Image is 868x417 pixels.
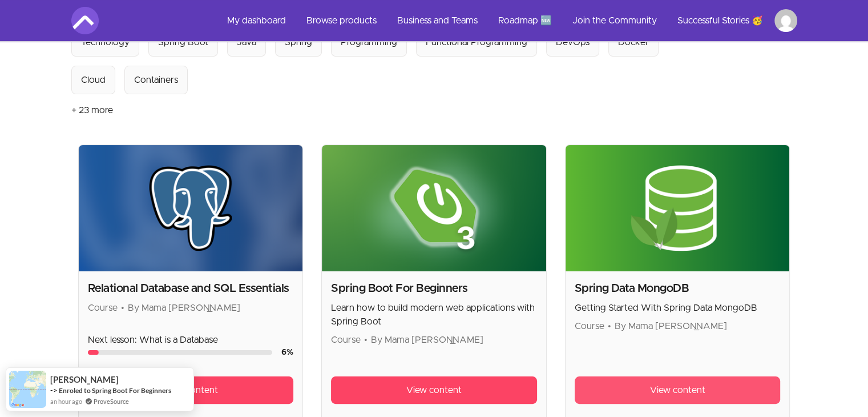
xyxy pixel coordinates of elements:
[128,303,240,312] span: By Mama [PERSON_NAME]
[371,335,483,344] span: By Mama [PERSON_NAME]
[575,322,604,331] span: Course
[285,35,312,49] div: Spring
[608,322,611,331] span: •
[281,348,293,356] span: 6 %
[218,7,797,34] nav: Main
[331,301,537,328] p: Learn how to build modern web applications with Spring Boot
[364,335,368,344] span: •
[59,386,171,395] a: Enroled to Spring Boot For Beginners
[341,35,397,49] div: Programming
[331,280,537,296] h2: Spring Boot For Beginners
[297,7,386,34] a: Browse products
[79,145,303,271] img: Product image for Relational Database and SQL Essentials
[237,35,256,49] div: Java
[94,396,129,406] a: ProveSource
[575,376,781,404] a: View content
[50,375,119,384] span: [PERSON_NAME]
[71,94,113,126] button: + 23 more
[121,303,124,312] span: •
[88,280,294,296] h2: Relational Database and SQL Essentials
[615,322,727,331] span: By Mama [PERSON_NAME]
[650,383,705,397] span: View content
[566,145,790,271] img: Product image for Spring Data MongoDB
[575,280,781,296] h2: Spring Data MongoDB
[406,383,462,397] span: View content
[50,386,58,395] span: ->
[668,7,772,34] a: Successful Stories 🥳
[218,7,295,34] a: My dashboard
[50,396,82,406] span: an hour ago
[9,371,46,408] img: provesource social proof notification image
[88,350,273,355] div: Course progress
[71,7,99,34] img: Amigoscode logo
[331,335,361,344] span: Course
[158,35,208,49] div: Spring Boot
[489,7,561,34] a: Roadmap 🆕
[81,35,130,49] div: Technology
[575,301,781,315] p: Getting Started With Spring Data MongoDB
[426,35,527,49] div: Functional Programming
[563,7,666,34] a: Join the Community
[81,73,106,87] div: Cloud
[331,376,537,404] a: View content
[88,333,294,347] p: Next lesson: What is a Database
[134,73,178,87] div: Containers
[322,145,546,271] img: Product image for Spring Boot For Beginners
[388,7,487,34] a: Business and Teams
[618,35,649,49] div: Docker
[556,35,590,49] div: DevOps
[88,303,118,312] span: Course
[774,9,797,32] img: Profile image for Roba Boru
